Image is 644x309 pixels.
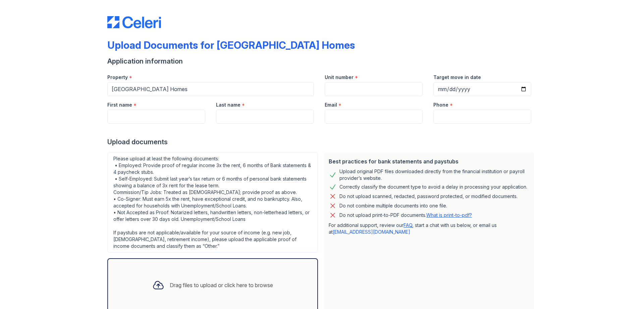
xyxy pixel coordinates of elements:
p: Do not upload print-to-PDF documents. [339,212,472,219]
label: Target move in date [433,74,481,81]
img: CE_Logo_Blue-a8612792a0a2168367f1c8372b55b34899dd931a85d93a1a3d3e32e68fde9ad4.png [107,16,161,28]
label: First name [107,102,132,108]
a: FAQ [404,222,412,228]
label: Unit number [325,74,354,81]
label: Phone [433,102,448,108]
div: Please upload at least the following documents: • Employed: Provide proof of regular income 3x th... [107,152,318,253]
div: Application information [107,56,537,66]
div: Correctly classify the document type to avoid a delay in processing your application. [339,183,527,191]
div: Upload original PDF files downloaded directly from the financial institution or payroll provider’... [339,168,529,182]
label: Email [325,102,337,108]
div: Upload Documents for [GEOGRAPHIC_DATA] Homes [107,39,355,51]
p: For additional support, review our , start a chat with us below, or email us at [329,222,529,235]
div: Drag files to upload or click here to browse [170,281,273,289]
label: Property [107,74,128,81]
div: Do not combine multiple documents into one file. [339,202,447,210]
a: [EMAIL_ADDRESS][DOMAIN_NAME] [333,229,410,235]
div: Best practices for bank statements and paystubs [329,157,529,165]
a: What is print-to-pdf? [426,212,472,218]
div: Do not upload scanned, redacted, password protected, or modified documents. [339,192,518,200]
label: Last name [216,102,240,108]
div: Upload documents [107,137,537,147]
